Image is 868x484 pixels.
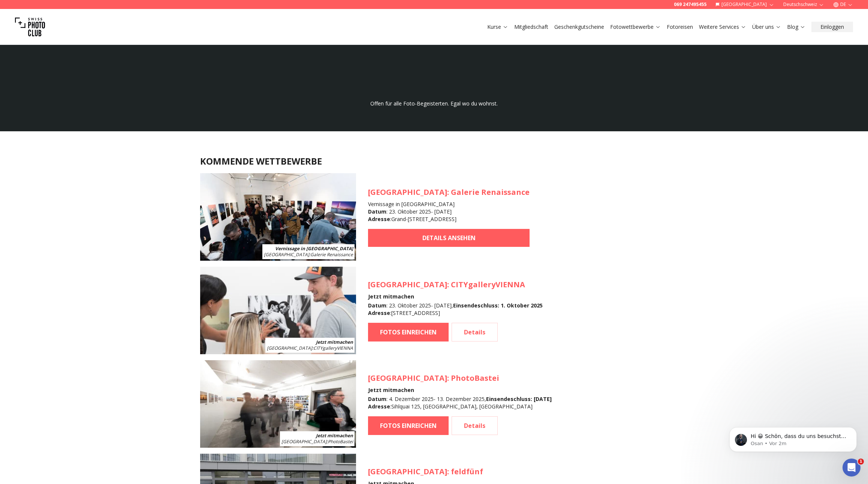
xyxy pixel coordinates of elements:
span: [GEOGRAPHIC_DATA] [368,373,447,383]
button: Über uns [749,22,784,32]
button: Mitgliedschaft [511,22,551,32]
span: 1 [858,459,864,465]
div: : 23. Oktober 2025 - [DATE] : Grand-[STREET_ADDRESS] [368,208,530,223]
button: Fotoreisen [664,22,696,32]
a: Kurse [487,23,508,31]
h4: Jetzt mitmachen [368,293,543,300]
h4: Jetzt mitmachen [368,386,552,394]
button: Fotowettbewerbe [607,22,664,32]
h3: : Galerie Renaissance [368,187,530,197]
img: SPC Photo Awards Geneva: October 2025 [200,173,356,261]
a: DETAILS ANSEHEN [368,229,530,247]
a: Geschenkgutscheine [554,23,604,31]
h3: : feldfünf [368,466,552,477]
button: Kurse [484,22,511,32]
p: Offen für alle Foto-Begeisterten. Egal wo du wohnst. [362,100,506,107]
a: FOTOS EINREICHEN [368,323,449,341]
a: 069 247495455 [674,1,706,7]
b: Datum [368,302,386,309]
span: : Galerie Renaissance [264,251,353,258]
b: Adresse [368,215,390,223]
a: FOTOS EINREICHEN [368,416,449,435]
b: Einsendeschluss : [DATE] [486,395,552,402]
h2: KOMMENDE WETTBEWERBE [200,155,668,167]
img: SPC Photo Awards WIEN Oktober 2025 [200,267,356,354]
a: Weitere Services [699,23,746,31]
span: [GEOGRAPHIC_DATA] [267,345,312,351]
iframe: Intercom notifications Nachricht [718,411,868,464]
a: Blog [787,23,805,31]
b: Datum [368,208,386,215]
b: Datum [368,395,386,402]
img: Swiss photo club [15,12,45,42]
b: Jetzt mitmachen [316,432,353,439]
span: [GEOGRAPHIC_DATA] [368,466,447,477]
div: : 23. Oktober 2025 - [DATE] , : [STREET_ADDRESS] [368,302,543,317]
button: Geschenkgutscheine [551,22,607,32]
b: Adresse [368,309,390,316]
iframe: Intercom live chat [843,459,861,477]
button: Blog [784,22,808,32]
span: [GEOGRAPHIC_DATA] [368,279,447,290]
a: Details [452,416,498,435]
button: Weitere Services [696,22,749,32]
span: [GEOGRAPHIC_DATA] [368,187,447,197]
span: [GEOGRAPHIC_DATA] [281,438,327,445]
a: Mitgliedschaft [514,23,548,31]
a: Details [452,323,498,341]
h3: : PhotoBastei [368,373,552,383]
a: Fotoreisen [667,23,693,31]
b: Adresse [368,403,390,410]
b: Jetzt mitmachen [316,339,353,345]
span: [GEOGRAPHIC_DATA] [264,251,309,258]
h3: : CITYgalleryVIENNA [368,279,543,290]
h4: Vernissage in [GEOGRAPHIC_DATA] [368,200,530,208]
span: : PhotoBastei [281,438,353,445]
b: Vernissage in [GEOGRAPHIC_DATA] [275,245,353,252]
span: : CITYgalleryVIENNA [267,345,353,351]
b: Einsendeschluss : 1. Oktober 2025 [453,302,543,309]
button: Einloggen [811,22,853,32]
a: Über uns [752,23,781,31]
div: : 4. Dezember 2025 - 13. Dezember 2025 , : Sihlquai 125, [GEOGRAPHIC_DATA], [GEOGRAPHIC_DATA] [368,395,552,410]
img: SPC Photo Awards Zürich: Dezember 2025 [200,360,356,448]
a: Fotowettbewerbe [610,23,661,31]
